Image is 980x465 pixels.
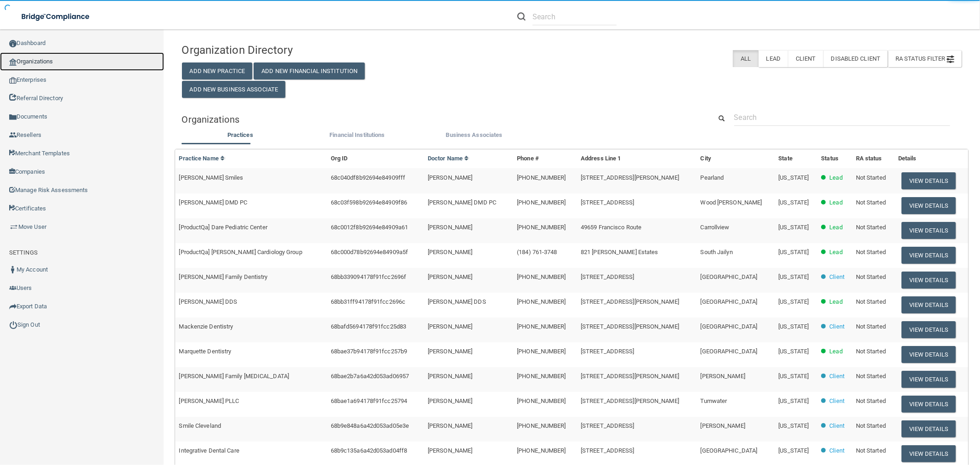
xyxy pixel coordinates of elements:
[428,373,472,380] span: [PERSON_NAME]
[179,373,289,380] span: [PERSON_NAME] Family [MEDICAL_DATA]
[428,397,472,404] span: [PERSON_NAME]
[179,249,302,255] span: [ProductQa] [PERSON_NAME] Cardiology Group
[179,298,238,305] span: [PERSON_NAME] DDS
[581,447,634,454] span: [STREET_ADDRESS]
[517,373,566,380] span: [PHONE_NUMBER]
[829,172,842,183] p: Lead
[331,373,409,380] span: 68bae2b7a6a42d053ad06957
[513,149,577,168] th: Phone #
[856,397,886,404] span: Not Started
[179,273,268,280] span: [PERSON_NAME] Family Dentistry
[331,323,406,330] span: 68bafd5694178f91fcc25d83
[901,346,956,363] button: View Details
[901,420,956,437] button: View Details
[778,422,809,429] span: [US_STATE]
[856,224,886,231] span: Not Started
[299,130,416,143] li: Financial Institutions
[817,149,852,168] th: Status
[778,373,809,380] span: [US_STATE]
[829,321,844,332] p: Client
[331,298,405,305] span: 68bb31ff94178f91fcc2696c
[829,222,842,233] p: Lead
[856,174,886,181] span: Not Started
[856,273,886,280] span: Not Started
[829,272,844,283] p: Client
[428,323,472,330] span: [PERSON_NAME]
[428,155,469,162] a: Doctor Name
[517,273,566,280] span: [PHONE_NUMBER]
[331,422,409,429] span: 68b9e848a6a42d053ad05e3e
[701,348,758,355] span: [GEOGRAPHIC_DATA]
[581,249,658,255] span: 821 [PERSON_NAME] Estates
[182,114,697,125] h5: Organizations
[856,348,886,355] span: Not Started
[829,420,844,431] p: Client
[14,7,98,26] img: bridge_compliance_login_screen.278c3ca4.svg
[856,199,886,206] span: Not Started
[9,247,38,258] label: SETTINGS
[517,12,526,21] img: ic-search.3b580494.png
[428,224,472,231] span: [PERSON_NAME]
[701,447,758,454] span: [GEOGRAPHIC_DATA]
[829,197,842,208] p: Lead
[701,298,758,305] span: [GEOGRAPHIC_DATA]
[179,422,221,429] span: Smile Cleveland
[517,249,557,255] span: (184) 761-3748
[9,321,17,329] img: ic_power_dark.7ecde6b1.png
[901,445,956,462] button: View Details
[517,348,566,355] span: [PHONE_NUMBER]
[331,348,407,355] span: 68bae37b94178f91fcc257b9
[179,224,267,231] span: [ProductQa] Dare Pediatric Center
[9,131,17,139] img: ic_reseller.de258add.png
[778,298,809,305] span: [US_STATE]
[856,298,886,305] span: Not Started
[179,348,232,355] span: Marquette Dentistry
[581,348,634,355] span: [STREET_ADDRESS]
[254,62,365,79] button: Add New Financial Institution
[734,109,950,126] input: Search
[517,298,566,305] span: [PHONE_NUMBER]
[581,199,634,206] span: [STREET_ADDRESS]
[829,247,842,258] p: Lead
[788,50,823,67] label: Client
[701,273,758,280] span: [GEOGRAPHIC_DATA]
[420,130,528,141] label: Business Associates
[733,50,758,67] label: All
[778,224,809,231] span: [US_STATE]
[517,199,566,206] span: [PHONE_NUMBER]
[227,131,253,138] span: Practices
[701,323,758,330] span: [GEOGRAPHIC_DATA]
[581,422,634,429] span: [STREET_ADDRESS]
[331,397,407,404] span: 68bae1a694178f91fcc25794
[852,149,895,168] th: RA status
[187,130,295,141] label: Practices
[581,397,679,404] span: [STREET_ADDRESS][PERSON_NAME]
[701,249,733,255] span: South Jailyn
[532,8,617,25] input: Search
[9,40,17,47] img: ic_dashboard_dark.d01f4a41.png
[428,348,472,355] span: [PERSON_NAME]
[517,422,566,429] span: [PHONE_NUMBER]
[329,131,385,138] span: Financial Institutions
[428,199,496,206] span: [PERSON_NAME] DMD PC
[182,62,253,79] button: Add New Practice
[829,371,844,382] p: Client
[778,174,809,181] span: [US_STATE]
[581,323,679,330] span: [STREET_ADDRESS][PERSON_NAME]
[901,172,956,189] button: View Details
[179,199,248,206] span: [PERSON_NAME] DMD PC
[179,174,244,181] span: [PERSON_NAME] Smiles
[517,447,566,454] span: [PHONE_NUMBER]
[428,298,486,305] span: [PERSON_NAME] DDS
[517,323,566,330] span: [PHONE_NUMBER]
[947,56,954,63] img: icon-filter@2x.21656d0b.png
[701,373,745,380] span: [PERSON_NAME]
[179,447,239,454] span: Integrative Dental Care
[517,397,566,404] span: [PHONE_NUMBER]
[856,249,886,255] span: Not Started
[331,249,408,255] span: 68c000d78b92694e84909a5f
[581,273,634,280] span: [STREET_ADDRESS]
[775,149,817,168] th: State
[428,273,472,280] span: [PERSON_NAME]
[778,397,809,404] span: [US_STATE]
